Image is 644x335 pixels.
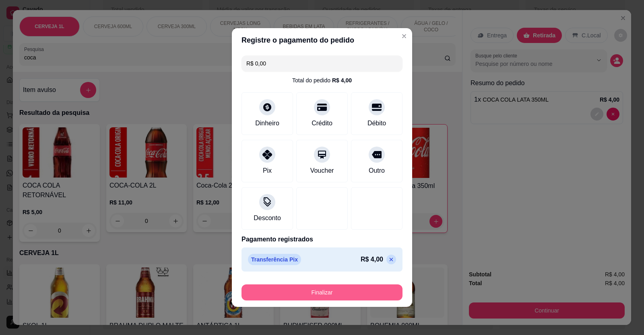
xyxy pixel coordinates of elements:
div: Outro [369,166,385,176]
input: Ex.: hambúrguer de cordeiro [246,55,398,71]
p: Pagamento registrados [242,235,402,244]
font: R$ 4,00 [332,77,352,84]
div: Crédito [312,118,332,128]
font: Pix [263,167,272,174]
button: Fechar [398,30,411,43]
font: Voucher [310,167,334,174]
div: Desconto [254,213,281,223]
font: Dinheiro [255,120,279,127]
header: Registre o pagamento do pedido [232,28,412,52]
font: Transferência Pix [251,256,298,263]
button: Finalizar [242,284,402,300]
div: Débito [367,118,386,128]
div: Total do pedido [292,76,352,84]
font: R$ 4,00 [361,256,383,263]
